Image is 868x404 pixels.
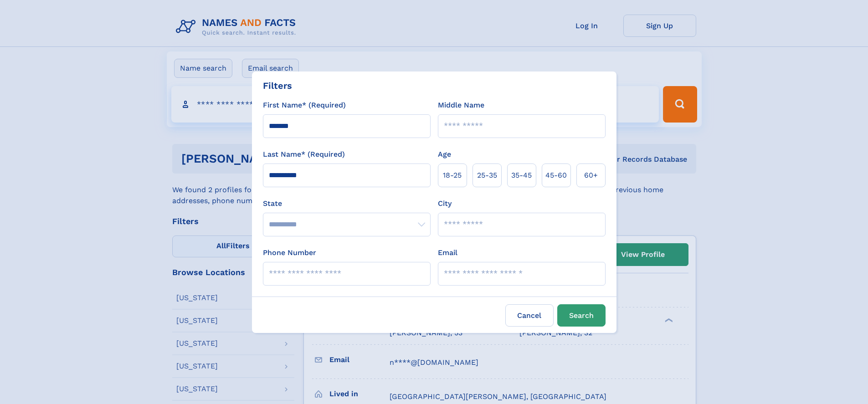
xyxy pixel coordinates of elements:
[438,149,451,160] label: Age
[584,170,598,181] span: 60+
[477,170,497,181] span: 25‑35
[438,198,452,209] label: City
[263,247,316,258] label: Phone Number
[263,79,292,92] div: Filters
[505,304,554,327] label: Cancel
[438,247,457,258] label: Email
[438,100,484,111] label: Middle Name
[511,170,532,181] span: 35‑45
[545,170,567,181] span: 45‑60
[263,149,345,160] label: Last Name* (Required)
[263,198,431,209] label: State
[443,170,462,181] span: 18‑25
[557,304,606,327] button: Search
[263,100,346,111] label: First Name* (Required)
